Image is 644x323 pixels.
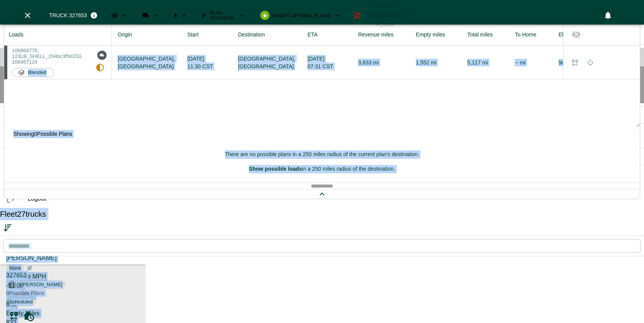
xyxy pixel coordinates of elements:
[43,9,102,21] button: Truck 327653
[559,30,601,39] span: Elapsed Time
[105,9,133,21] button: Loads
[225,150,419,159] h6: There are no possible plans in a 250 miles radius of the current plan's destination.
[12,48,39,53] span: 106968775 ,
[187,30,209,39] span: Start
[249,165,395,173] h6: in a 250 miles radius of the destination.
[17,210,46,218] span: trucks
[307,30,327,39] span: ETA
[416,30,455,39] span: Empty miles
[118,30,142,39] span: Origin
[24,69,51,76] span: Blended
[210,10,236,20] span: Plan Toolbox
[9,30,33,39] span: Loads
[97,51,107,60] div: Actual assignment
[95,63,105,74] div: Best blended assignment
[615,8,629,22] button: Preferences
[552,46,607,79] td: 9d 17h 15m
[4,183,640,189] div: Drag to resize table
[509,46,552,79] td: -- mi
[515,30,546,39] span: To Home
[12,48,90,65] button: 106968775,123LB_SHELL_294bc3f5b153,106967124
[352,46,410,79] td: 3,633 mi
[467,30,503,39] span: Total miles
[238,30,275,39] span: Destination
[410,46,461,79] td: 1,552 mi
[168,9,193,21] button: Download
[568,56,582,69] button: Show details
[4,127,640,141] p: Showing 0 Possible Plans
[307,55,346,70] div: [DATE] 07:31 CST
[461,46,509,79] td: 5,117 mi
[584,56,597,69] button: Highlight
[187,55,226,70] div: [DATE] 11:30 CST
[17,210,25,218] span: 27
[12,59,38,65] span: 106967124
[358,30,404,39] span: Revenue miles
[196,9,251,21] button: Plan Toolbox
[232,46,302,79] td: [GEOGRAPHIC_DATA], [GEOGRAPHIC_DATA]
[617,11,626,20] svg: Preferences
[570,28,583,41] button: Show/Hide Column
[12,53,82,59] span: 123LB_SHELL_294bc3f5b153 ,
[254,9,346,21] button: Adopt Optimal Plans
[249,166,302,172] a: Show possible loads
[273,13,330,18] span: Adopt Optimal Plans
[112,46,181,79] td: [GEOGRAPHIC_DATA], [GEOGRAPHIC_DATA]
[136,9,164,21] button: Run Plan Loads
